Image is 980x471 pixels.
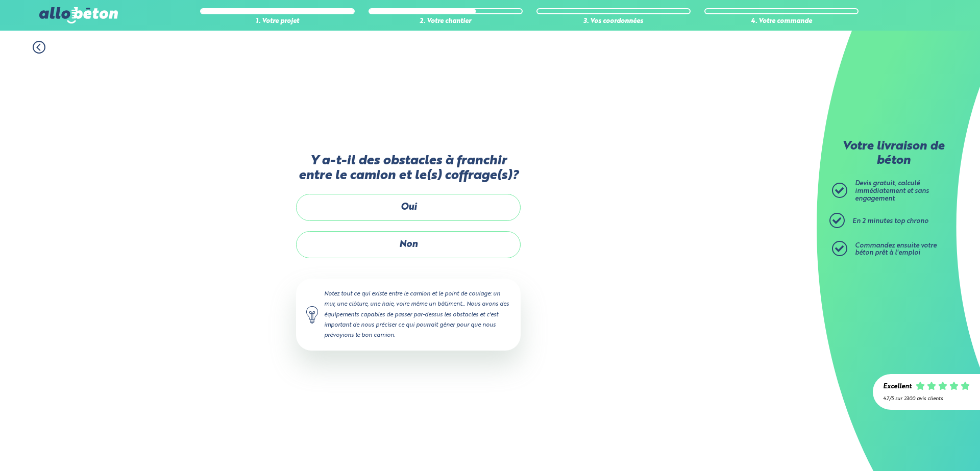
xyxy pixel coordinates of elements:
div: 4.7/5 sur 2300 avis clients [883,396,970,402]
iframe: Help widget launcher [889,431,969,460]
div: 2. Votre chantier [369,18,523,26]
p: Votre livraison de béton [835,140,952,168]
span: Devis gratuit, calculé immédiatement et sans engagement [855,180,929,202]
div: 1. Votre projet [200,18,354,26]
div: Notez tout ce qui existe entre le camion et le point de coulage: un mur, une clôture, une haie, v... [296,279,521,351]
span: Commandez ensuite votre béton prêt à l'emploi [855,242,937,257]
span: En 2 minutes top chrono [852,218,928,225]
label: Non [296,231,521,258]
div: Excellent [883,383,912,391]
div: 4. Votre commande [704,18,859,26]
div: 3. Vos coordonnées [536,18,691,26]
label: Oui [296,194,521,221]
img: allobéton [39,7,118,23]
label: Y a-t-il des obstacles à franchir entre le camion et le(s) coffrage(s)? [296,154,521,184]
